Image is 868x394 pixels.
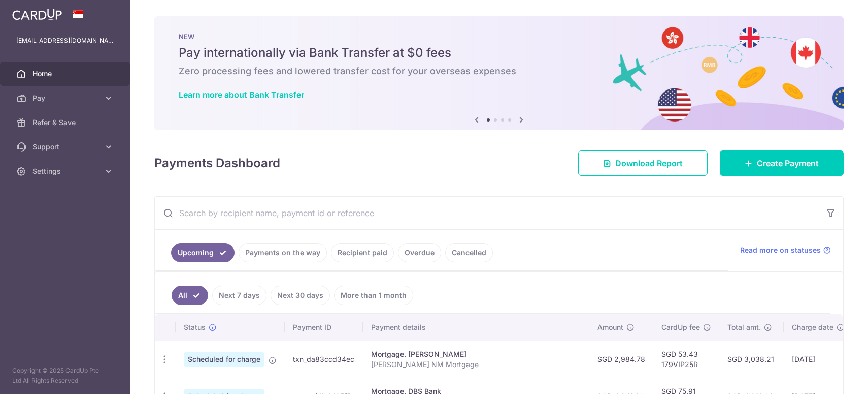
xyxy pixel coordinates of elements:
span: Amount [597,322,623,332]
p: NEW [179,33,819,41]
img: Bank transfer banner [154,16,844,130]
a: Learn more about Bank Transfer [179,89,304,100]
span: Create Payment [757,157,819,169]
td: txn_da83ccd34ec [285,341,363,378]
h4: Payments Dashboard [154,154,280,172]
td: SGD 53.43 179VIP25R [653,341,719,378]
span: Total amt. [727,322,761,332]
span: Status [184,322,206,332]
a: Read more on statuses [740,245,831,255]
a: Create Payment [720,150,844,176]
span: Pay [32,93,99,103]
span: Read more on statuses [740,245,821,255]
div: Mortgage. [PERSON_NAME] [371,349,581,359]
span: Refer & Save [32,117,99,128]
span: Support [32,142,99,152]
span: Charge date [792,322,833,332]
span: Settings [32,166,99,176]
p: [PERSON_NAME] NM Mortgage [371,359,581,370]
img: CardUp [12,8,62,20]
th: Payment details [363,314,589,341]
a: Payments on the way [239,243,327,262]
a: Cancelled [445,243,493,262]
span: Home [32,69,99,79]
th: Payment ID [285,314,363,341]
td: [DATE] [784,341,853,378]
h6: Zero processing fees and lowered transfer cost for your overseas expenses [179,65,819,77]
a: Upcoming [171,243,235,262]
a: All [172,286,208,305]
a: Download Report [578,150,708,176]
span: CardUp fee [661,322,700,332]
input: Search by recipient name, payment id or reference [155,197,819,229]
p: [EMAIL_ADDRESS][DOMAIN_NAME] [16,36,114,46]
span: Scheduled for charge [184,352,264,367]
a: Next 7 days [212,286,266,305]
a: Recipient paid [331,243,394,262]
a: Overdue [398,243,441,262]
td: SGD 2,984.78 [589,341,653,378]
a: Next 30 days [271,286,330,305]
a: More than 1 month [334,286,413,305]
span: Download Report [615,157,683,169]
h5: Pay internationally via Bank Transfer at $0 fees [179,45,819,61]
td: SGD 3,038.21 [719,341,784,378]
